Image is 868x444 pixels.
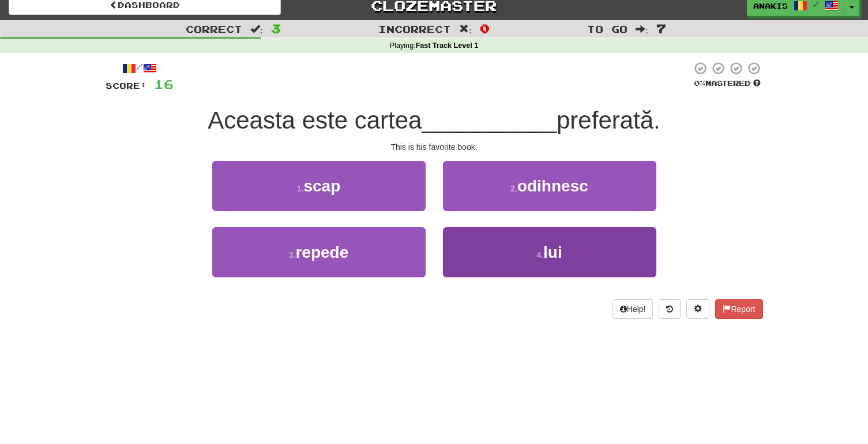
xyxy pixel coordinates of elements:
[656,21,666,35] span: 7
[297,184,304,193] small: 1 .
[212,227,426,277] button: 3.repede
[517,177,588,195] span: odihnesc
[378,23,451,35] span: Incorrect
[271,21,281,35] span: 3
[480,21,490,35] span: 0
[694,78,705,88] span: 0 %
[289,250,296,259] small: 3 .
[636,24,648,34] span: :
[106,61,174,76] div: /
[459,24,472,34] span: :
[543,243,562,261] span: lui
[659,299,681,319] button: Round history (alt+y)
[250,24,263,34] span: :
[510,184,517,193] small: 2 .
[303,177,340,195] span: scap
[154,77,174,91] span: 16
[186,23,242,35] span: Correct
[587,23,627,35] span: To go
[715,299,762,319] button: Report
[295,243,348,261] span: repede
[422,107,557,134] span: __________
[613,299,653,319] button: Help!
[106,141,763,153] div: This is his favorite book.
[692,78,763,89] div: Mastered
[208,107,422,134] span: Aceasta este cartea
[416,42,479,50] strong: Fast Track Level 1
[443,161,656,211] button: 2.odihnesc
[753,1,788,11] span: anakis
[536,250,543,259] small: 4 .
[443,227,656,277] button: 4.lui
[557,107,660,134] span: preferată.
[212,161,426,211] button: 1.scap
[106,81,147,91] span: Score:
